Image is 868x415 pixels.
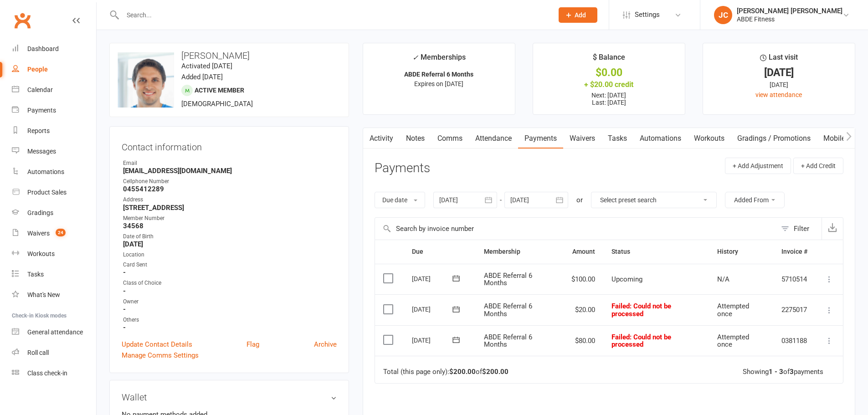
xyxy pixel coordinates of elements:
div: Owner [123,297,337,306]
th: Amount [563,240,603,263]
div: Card Sent [123,261,337,269]
a: Attendance [469,128,518,149]
div: Member Number [123,214,337,223]
strong: - [123,305,337,313]
a: Calendar [12,80,96,100]
div: Dashboard [27,45,59,52]
a: General attendance kiosk mode [12,322,96,343]
span: Failed [611,302,671,318]
div: Cellphone Number [123,177,337,186]
input: Search... [120,9,547,21]
time: Added [DATE] [181,73,223,81]
a: Mobile App [817,128,866,149]
span: Attempted once [717,302,749,318]
div: Gradings [27,209,53,216]
strong: $200.00 [449,368,476,376]
strong: - [123,323,337,332]
div: People [27,66,48,73]
img: image1753143492.png [117,51,174,108]
a: Flag [247,339,259,350]
div: [DATE] [412,302,454,316]
a: Workouts [12,244,96,264]
a: Automations [633,128,688,149]
h3: [PERSON_NAME] [117,51,341,61]
div: Class check-in [27,369,67,377]
strong: - [123,287,337,295]
a: Product Sales [12,182,96,203]
button: Add [559,7,597,23]
span: Upcoming [611,275,642,283]
div: Reports [27,127,50,134]
i: ✓ [412,53,418,62]
div: Location [123,251,337,259]
div: Workouts [27,250,55,257]
a: Gradings / Promotions [731,128,817,149]
p: Next: [DATE] Last: [DATE] [541,92,677,106]
span: : Could not be processed [611,302,671,318]
span: [DEMOGRAPHIC_DATA] [181,100,253,108]
a: view attendance [755,91,802,98]
div: General attendance [27,328,83,336]
a: Update Contact Details [122,339,192,350]
a: Waivers 24 [12,223,96,244]
div: JC [714,6,732,24]
a: Payments [12,100,96,121]
a: Dashboard [12,39,96,59]
strong: 34568 [123,222,337,230]
div: Email [123,159,337,168]
strong: [DATE] [123,240,337,248]
span: : Could not be processed [611,333,671,349]
td: $80.00 [563,325,603,356]
div: [DATE] [711,68,847,77]
a: Manage Comms Settings [122,350,199,361]
div: or [576,195,583,205]
a: Tasks [12,264,96,285]
a: Comms [431,128,469,149]
strong: 0455412289 [123,185,337,193]
button: Filter [776,218,822,240]
div: Total (this page only): of [383,368,508,376]
th: Due [404,240,476,263]
td: 5710514 [773,264,816,295]
div: Calendar [27,86,53,93]
button: + Add Adjustment [725,158,791,174]
div: [DATE] [412,333,454,347]
a: Payments [518,128,563,149]
h3: Wallet [122,392,337,402]
div: + $20.00 credit [541,80,677,89]
div: What's New [27,291,60,298]
strong: $200.00 [482,368,508,376]
div: Last visit [760,51,798,68]
h3: Contact information [122,138,337,152]
strong: 3 [790,368,794,376]
a: People [12,59,96,80]
span: Failed [611,333,671,349]
div: Others [123,316,337,324]
a: Roll call [12,343,96,363]
a: Automations [12,162,96,182]
th: Invoice # [773,240,816,263]
a: Archive [314,339,337,350]
span: ABDE Referral 6 Months [484,272,532,287]
a: Clubworx [11,9,34,32]
td: $20.00 [563,294,603,325]
button: + Add Credit [793,158,843,174]
div: Messages [27,148,56,155]
div: Product Sales [27,189,67,196]
span: Active member [195,87,244,94]
a: Messages [12,141,96,162]
h3: Payments [375,161,430,175]
div: [DATE] [711,80,847,90]
td: 0381188 [773,325,816,356]
div: Roll call [27,349,49,356]
a: Waivers [563,128,601,149]
td: $100.00 [563,264,603,295]
th: Membership [476,240,563,263]
span: ABDE Referral 6 Months [484,302,532,318]
div: $0.00 [541,68,677,77]
a: Activity [363,128,400,149]
div: $ Balance [593,51,625,68]
div: ABDE Fitness [737,15,842,23]
button: Added From [725,192,785,208]
span: N/A [717,275,729,283]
